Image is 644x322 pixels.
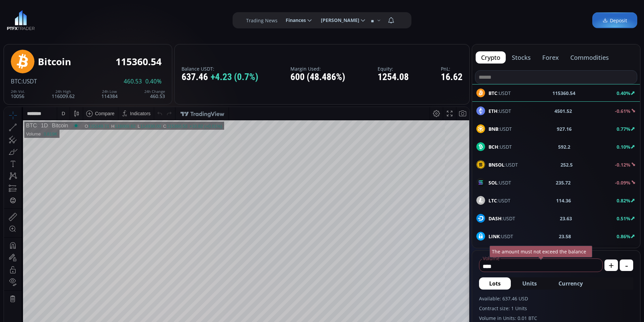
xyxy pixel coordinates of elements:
[479,295,633,302] label: Available: 637.46 USD
[22,16,33,22] div: BTC
[101,90,118,94] div: 24h Low
[556,179,571,186] b: 235.72
[441,72,462,82] div: 16.62
[91,293,101,305] div: Go to
[378,66,409,71] label: Equity:
[136,17,157,22] div: 114930.00
[476,51,506,64] button: crypto
[38,56,71,67] div: Bitcoin
[488,215,515,222] span: :USDT
[22,24,37,29] div: Volume
[441,66,462,71] label: PnL:
[488,126,498,132] b: BNB
[55,296,62,302] div: 1m
[560,161,573,168] b: 252.5
[290,66,345,71] label: Margin Used:
[85,17,105,22] div: 115349.71
[602,17,627,24] span: Deposit
[281,14,306,27] span: Finances
[488,179,498,186] b: SOL
[126,4,147,9] div: Indicators
[452,296,461,302] div: auto
[490,246,592,257] div: The amount must not exceed the balance
[39,24,53,29] div: 3.819K
[488,215,502,222] b: DASH
[558,279,583,288] span: Currency
[7,10,35,30] img: LOGO
[560,215,572,222] b: 23.63
[617,144,630,150] b: 0.10%
[617,233,630,240] b: 0.86%
[144,90,165,99] div: 460.53
[512,277,547,290] button: Units
[592,13,637,28] a: Deposit
[559,233,571,240] b: 23.58
[450,293,464,305] div: Toggle Auto Scale
[111,17,131,22] div: 116009.62
[617,197,630,204] b: 0.82%
[57,4,61,9] div: D
[615,108,630,114] b: -0.61%
[488,233,513,240] span: :USDT
[107,17,111,22] div: H
[11,77,21,85] span: BTC
[91,4,111,9] div: Compare
[488,197,497,204] b: LTC
[554,107,572,115] b: 4501.52
[145,78,162,84] span: 0.40%
[429,293,439,305] div: Toggle Percentage
[44,16,64,22] div: Bitcoin
[488,125,512,132] span: :USDT
[116,56,162,67] div: 115360.54
[441,296,448,302] div: log
[101,90,118,99] div: 114384
[488,162,504,168] b: BNSOL
[134,17,136,22] div: L
[290,72,345,82] div: 600 (48.486%)
[556,197,571,204] b: 114.36
[163,17,183,22] div: 115360.53
[488,144,498,150] b: BCH
[488,161,518,168] span: :USDT
[80,17,84,22] div: O
[537,51,564,64] button: forex
[479,315,633,322] label: Volume in Units: 0.01 BTC
[617,215,630,222] b: 0.51%
[488,143,512,150] span: :USDT
[558,143,570,150] b: 592.2
[182,66,258,71] label: Balance USDT:
[489,279,501,288] span: Lots
[44,296,50,302] div: 3m
[33,16,44,22] div: 1D
[488,108,498,114] b: ETH
[388,296,421,302] span: 11:28:16 (UTC)
[144,90,165,94] div: 24h Change
[11,90,25,94] div: 24h Vol.
[615,179,630,186] b: -0.09%
[615,162,630,168] b: -0.12%
[386,293,423,305] button: 11:28:16 (UTC)
[52,90,75,94] div: 24h High
[211,72,258,82] span: +4.23 (0.7%)
[182,72,258,82] div: 637.46
[316,14,359,27] span: [PERSON_NAME]
[557,125,572,132] b: 927.16
[548,277,593,290] button: Currency
[506,51,536,64] button: stocks
[617,126,630,132] b: 0.77%
[76,296,82,302] div: 1d
[185,17,218,22] div: +10.82 (+0.01%)
[34,296,39,302] div: 1y
[378,72,409,82] div: 1254.08
[52,90,75,99] div: 116009.62
[439,293,450,305] div: Toggle Log Scale
[246,17,278,24] label: Trading News
[620,259,633,271] button: -
[67,296,72,302] div: 5d
[522,279,537,288] span: Units
[124,78,142,84] span: 460.53
[488,197,510,204] span: :USDT
[479,305,633,312] label: Contract size: 1 Units
[16,277,19,286] div: Hide Drawings Toolbar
